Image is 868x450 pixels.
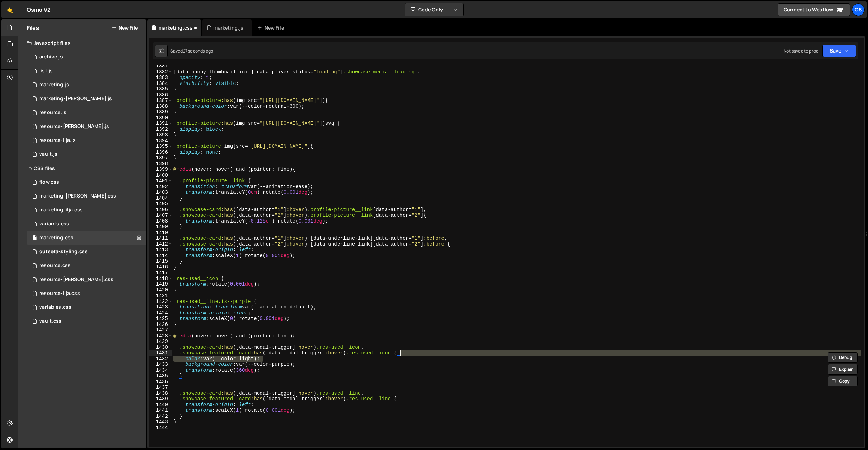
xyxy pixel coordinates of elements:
[27,273,146,287] div: 16596/46196.css
[213,24,243,31] div: marketing.js
[18,161,146,175] div: CSS files
[405,3,463,16] button: Code Only
[149,207,172,213] div: 1406
[39,54,63,60] div: archive.js
[149,373,172,379] div: 1435
[852,3,865,16] a: Os
[149,195,172,201] div: 1404
[149,402,172,408] div: 1440
[778,3,850,16] a: Connect to Webflow
[149,167,172,172] div: 1399
[149,218,172,224] div: 1408
[27,259,146,273] div: 16596/46199.css
[149,63,172,69] div: 1381
[18,36,146,50] div: Javascript files
[149,408,172,413] div: 1441
[27,314,146,328] div: 16596/45153.css
[149,333,172,339] div: 1428
[149,92,172,98] div: 1386
[149,322,172,328] div: 1426
[39,276,113,283] div: resource-[PERSON_NAME].css
[39,249,88,255] div: outseta-styling.css
[149,310,172,316] div: 1424
[149,327,172,333] div: 1427
[27,92,146,106] div: 16596/45424.js
[170,48,213,54] div: Saved
[39,137,76,144] div: resource-ilja.js
[149,115,172,121] div: 1390
[149,379,172,385] div: 1436
[149,104,172,110] div: 1388
[27,287,146,300] div: 16596/46198.css
[149,276,172,282] div: 1418
[149,253,172,259] div: 1414
[149,109,172,115] div: 1389
[159,24,193,31] div: marketing.css
[149,155,172,161] div: 1397
[149,362,172,368] div: 1433
[149,201,172,207] div: 1405
[27,217,146,231] div: 16596/45511.css
[149,304,172,310] div: 1423
[39,68,53,74] div: list.js
[27,300,146,314] div: 16596/45154.css
[39,193,116,199] div: marketing-[PERSON_NAME].css
[149,270,172,276] div: 1417
[149,150,172,155] div: 1396
[149,396,172,402] div: 1439
[27,64,146,78] div: 16596/45151.js
[27,189,146,203] div: 16596/46284.css
[27,120,146,134] div: 16596/46194.js
[39,207,83,213] div: marketing-ilja.css
[149,86,172,92] div: 1385
[149,299,172,305] div: 1422
[39,304,71,311] div: variables.css
[27,24,39,32] h2: Files
[149,356,172,362] div: 1432
[149,339,172,345] div: 1429
[149,247,172,253] div: 1413
[149,391,172,396] div: 1438
[149,184,172,190] div: 1402
[149,350,172,356] div: 1431
[828,352,858,363] button: Debug
[39,235,73,241] div: marketing.css
[27,231,146,245] div: 16596/45446.css
[828,364,858,375] button: Explain
[149,212,172,218] div: 1407
[39,290,80,297] div: resource-ilja.css
[149,138,172,144] div: 1394
[149,132,172,138] div: 1393
[27,106,146,120] div: 16596/46183.js
[149,368,172,373] div: 1434
[27,245,146,259] div: 16596/45156.css
[149,98,172,104] div: 1387
[39,221,69,227] div: variants.css
[1,1,18,18] a: 🤙
[27,134,146,147] div: 16596/46195.js
[828,376,858,386] button: Copy
[39,179,59,185] div: flow.css
[822,45,856,57] button: Save
[149,121,172,127] div: 1391
[27,203,146,217] div: 16596/47731.css
[149,69,172,75] div: 1382
[149,178,172,184] div: 1401
[257,24,286,31] div: New File
[39,318,62,324] div: vault.css
[39,123,109,130] div: resource-[PERSON_NAME].js
[149,172,172,178] div: 1400
[149,224,172,230] div: 1409
[149,258,172,264] div: 1415
[149,235,172,241] div: 1411
[183,48,213,54] div: 27 seconds ago
[149,241,172,247] div: 1412
[39,96,112,102] div: marketing-[PERSON_NAME].js
[149,345,172,351] div: 1430
[149,190,172,195] div: 1403
[149,385,172,391] div: 1437
[27,147,146,161] div: 16596/45133.js
[149,144,172,150] div: 1395
[39,110,66,116] div: resource.js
